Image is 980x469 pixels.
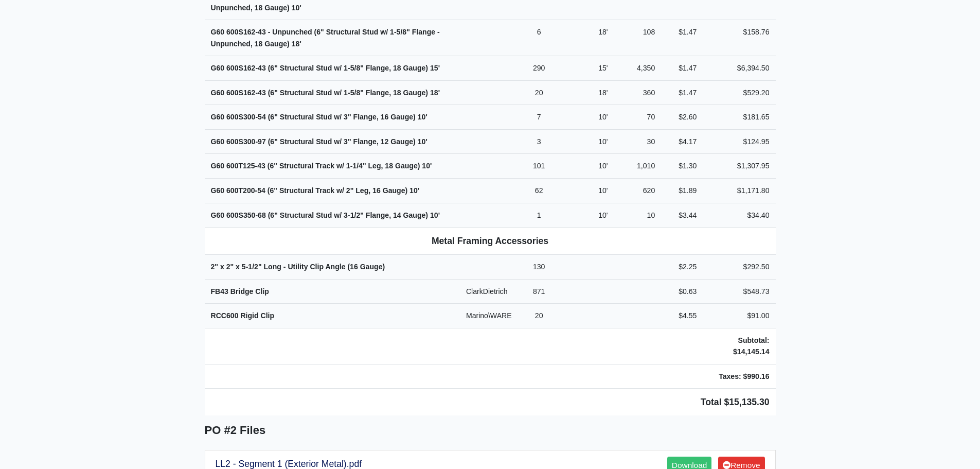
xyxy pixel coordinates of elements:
[518,20,560,56] td: 6
[292,40,301,48] span: 18'
[211,162,432,170] strong: G60 600T125-43 (6" Structural Track w/ 1-1/4" Leg, 18 Gauge)
[703,80,775,105] td: $529.20
[211,211,440,219] strong: G60 600S350-68 (6" Structural Stud w/ 3-1/2" Flange, 14 Gauge)
[205,424,776,437] h5: PO #2 Files
[205,389,776,416] td: Total $15,135.30
[211,89,440,97] strong: G60 600S162-43 (6" Structural Stud w/ 1-5/8" Flange, 18 Gauge)
[629,203,661,228] td: 10
[629,179,661,203] td: 620
[661,255,703,280] td: $2.25
[629,129,661,154] td: 30
[661,80,703,105] td: $1.47
[409,186,419,195] span: 10'
[432,236,548,246] b: Metal Framing Accessories
[518,179,560,203] td: 62
[703,203,775,228] td: $34.40
[422,162,432,170] span: 10'
[430,89,440,97] span: 18'
[598,211,608,219] span: 10'
[211,28,440,48] strong: G60 600S162-43 - Unpunched (6" Structural Stud w/ 1-5/8" Flange - Unpunched, 18 Gauge)
[703,179,775,203] td: $1,171.80
[211,137,427,146] strong: G60 600S300-97 (6" Structural Stud w/ 3" Flange, 12 Gauge)
[661,203,703,228] td: $3.44
[418,113,427,121] span: 10'
[518,80,560,105] td: 20
[661,20,703,56] td: $1.47
[460,304,518,328] td: Marino\WARE
[661,56,703,81] td: $1.47
[292,4,301,12] span: 10'
[598,64,608,72] span: 15'
[598,137,608,146] span: 10'
[629,56,661,81] td: 4,350
[211,263,385,271] strong: 2" x 2" x 5-1/2" Long - Utility Clip Angle (16 Gauge)
[703,255,775,280] td: $292.50
[629,80,661,105] td: 360
[518,279,560,304] td: 871
[703,105,775,130] td: $181.65
[661,179,703,203] td: $1.89
[518,304,560,328] td: 20
[703,279,775,304] td: $548.73
[661,129,703,154] td: $4.17
[518,203,560,228] td: 1
[629,154,661,179] td: 1,010
[629,20,661,56] td: 108
[211,311,275,320] strong: RCC600 Rigid Clip
[518,105,560,130] td: 7
[661,279,703,304] td: $0.63
[703,364,775,389] td: Taxes: $990.16
[211,186,420,195] strong: G60 600T200-54 (6" Structural Track w/ 2" Leg, 16 Gauge)
[703,20,775,56] td: $158.76
[598,89,608,97] span: 18'
[460,279,518,304] td: ClarkDietrich
[518,154,560,179] td: 101
[211,113,427,121] strong: G60 600S300-54 (6" Structural Stud w/ 3" Flange, 16 Gauge)
[518,56,560,81] td: 290
[518,129,560,154] td: 3
[598,162,608,170] span: 10'
[703,154,775,179] td: $1,307.95
[598,28,608,36] span: 18'
[430,211,440,219] span: 10'
[661,105,703,130] td: $2.60
[661,154,703,179] td: $1.30
[418,137,427,146] span: 10'
[430,64,440,72] span: 15'
[211,64,440,72] strong: G60 600S162-43 (6" Structural Stud w/ 1-5/8" Flange, 18 Gauge)
[211,287,269,296] strong: FB43 Bridge Clip
[703,129,775,154] td: $124.95
[598,113,608,121] span: 10'
[518,255,560,280] td: 130
[661,304,703,328] td: $4.55
[703,56,775,81] td: $6,394.50
[703,328,775,364] td: Subtotal: $14,145.14
[629,105,661,130] td: 70
[216,459,362,469] a: LL2 - Segment 1 (Exterior Metal).pdf
[598,186,608,195] span: 10'
[703,304,775,328] td: $91.00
